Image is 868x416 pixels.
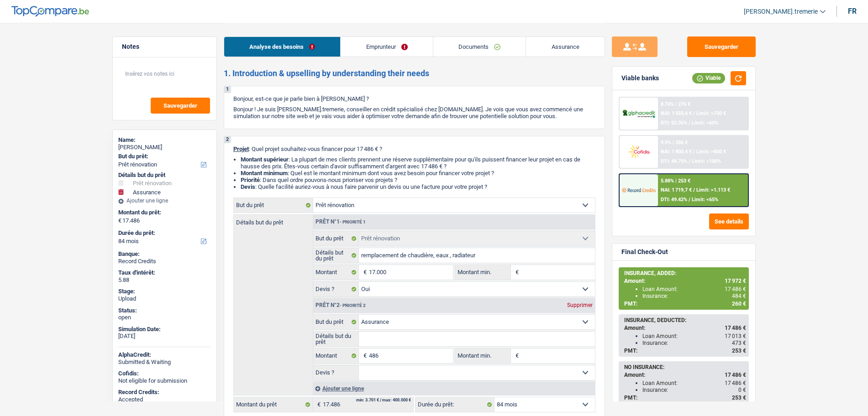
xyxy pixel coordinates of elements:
[709,213,749,229] button: See details
[224,68,605,78] h2: 1. Introduction & upselling by understanding their needs
[224,86,231,93] div: 1
[118,269,211,276] div: Taux d'intérêt:
[661,101,690,107] div: 8.74% | 276 €
[356,398,411,402] div: min: 3.701 € / max: 400.000 €
[642,333,746,339] div: Loan Amount:
[118,250,211,258] div: Banque:
[692,73,725,83] div: Viable
[732,348,746,354] span: 253 €
[118,307,211,314] div: Status:
[234,198,313,213] label: But du prêt
[696,110,726,116] span: Limit: >750 €
[693,187,695,193] span: /
[624,325,746,331] div: Amount:
[224,37,341,57] a: Analyse des besoins
[313,282,359,296] label: Devis ?
[118,229,209,237] label: Durée du prêt:
[689,158,690,164] span: /
[661,110,692,116] span: NAI: 1 550,4 €
[416,397,494,412] label: Durée du prêt:
[224,136,231,143] div: 2
[340,219,366,224] span: - Priorité 1
[118,136,211,144] div: Name:
[118,359,211,366] div: Submitted & Waiting
[621,74,659,82] div: Viable banks
[693,149,695,155] span: /
[122,43,207,51] h5: Notes
[118,370,211,377] div: Cofidis:
[118,198,211,204] div: Ajouter une ligne
[725,333,746,339] span: 17 013 €
[642,387,746,393] div: Insurance:
[118,276,211,284] div: 5.88
[661,197,687,203] span: DTI: 49.42%
[241,183,595,190] li: : Quelle facilité auriez-vous à nous faire parvenir un devis ou une facture pour votre projet ?
[241,177,595,183] li: : Dans quel ordre pouvons-nous prioriser vos projets ?
[241,177,260,183] strong: Priorité
[732,395,746,401] span: 253 €
[313,248,359,263] label: Détails but du prêt
[313,397,323,412] span: €
[118,333,211,340] div: [DATE]
[692,197,718,203] span: Limit: <65%
[118,377,211,385] div: Not eligible for submission
[696,149,726,155] span: Limit: >800 €
[621,248,668,256] div: Final Check-Out
[725,286,746,292] span: 17 486 €
[341,37,433,57] a: Emprunteur
[725,372,746,378] span: 17 486 €
[118,258,211,265] div: Record Credits
[163,103,197,109] span: Sauvegarder
[624,317,746,323] div: INSURANCE, DEDUCTED:
[233,95,595,102] p: Bonjour, est-ce que je parle bien à [PERSON_NAME] ?
[661,120,687,126] span: DTI: 52.35%
[313,382,595,395] div: Ajouter une ligne
[118,326,211,333] div: Simulation Date:
[732,301,746,307] span: 260 €
[725,278,746,284] span: 17 972 €
[313,365,359,380] label: Devis ?
[241,183,255,190] span: Devis
[744,8,818,16] span: [PERSON_NAME].tremerie
[693,110,695,116] span: /
[118,314,211,321] div: open
[233,106,595,120] p: Bonjour ! Je suis [PERSON_NAME].tremerie, conseiller en crédit spécialisé chez [DOMAIN_NAME]. Je ...
[118,217,121,224] span: €
[241,170,595,177] li: : Quel est le montant minimum dont vous avez besoin pour financer votre projet ?
[118,351,211,359] div: AlphaCredit:
[313,219,368,225] div: Prêt n°1
[642,380,746,386] div: Loan Amount:
[151,98,210,114] button: Sauvegarder
[622,143,656,160] img: Cofidis
[118,153,209,160] label: But du prêt:
[455,348,511,363] label: Montant min.
[642,293,746,299] div: Insurance:
[624,270,746,276] div: INSURANCE, ADDED:
[642,286,746,292] div: Loan Amount:
[118,396,211,403] div: Accepted
[313,265,359,280] label: Montant
[565,302,595,308] div: Supprimer
[732,293,746,299] span: 484 €
[689,120,690,126] span: /
[241,156,595,170] li: : La plupart de mes clients prennent une réserve supplémentaire pour qu'ils puissent financer leu...
[118,288,211,295] div: Stage:
[661,149,692,155] span: NAI: 1 800,4 €
[313,348,359,363] label: Montant
[624,278,746,284] div: Amount:
[725,380,746,386] span: 17 486 €
[241,156,289,163] strong: Montant supérieur
[661,178,690,184] div: 5.88% | 253 €
[526,37,605,57] a: Assurance
[233,146,249,152] span: Projet
[689,197,690,203] span: /
[313,302,368,308] div: Prêt n°2
[624,301,746,307] div: PMT:
[233,146,595,152] p: : Quel projet souhaitez-vous financer pour 17 486 € ?
[624,364,746,370] div: NO INSURANCE:
[511,348,521,363] span: €
[455,265,511,280] label: Montant min.
[661,158,687,164] span: DTI: 48.75%
[661,140,688,146] div: 9.9% | 286 €
[359,265,369,280] span: €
